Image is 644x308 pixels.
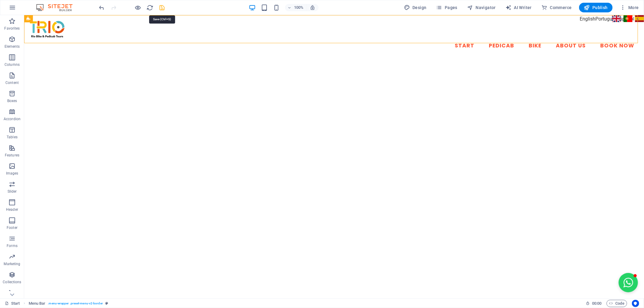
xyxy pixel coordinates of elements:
button: save [159,4,166,11]
p: Favorites [4,26,20,31]
p: Elements [5,44,20,49]
p: Features [5,153,19,158]
a: Click to cancel selection. Double-click to open Pages [5,300,20,307]
p: Tables [7,135,18,140]
h6: 100% [294,4,304,11]
span: More [620,5,639,11]
button: Code [607,300,627,307]
div: Design (Ctrl+Alt+Y) [402,3,429,12]
i: This element is a customizable preset [105,302,108,305]
button: Click here to leave preview mode and continue editing [134,4,142,11]
i: Undo: Change image width (Ctrl+Z) [98,4,105,11]
span: Navigator [467,5,496,11]
button: Usercentrics [632,300,639,307]
p: Collections [3,280,21,284]
button: Publish [579,3,613,12]
button: AI Writer [503,3,534,12]
span: Commerce [541,5,572,11]
i: On resize automatically adjust zoom level to fit chosen device. [310,5,315,10]
button: Commerce [539,3,574,12]
p: Images [6,171,18,176]
span: AI Writer [505,5,532,11]
p: Forms [7,243,18,248]
button: undo [98,4,105,11]
p: Footer [7,225,18,230]
p: Header [6,207,18,212]
button: Design [402,3,429,12]
span: . menu-wrapper .preset-menu-v2-border [48,300,103,307]
p: Marketing [4,261,20,266]
span: Code [609,300,624,307]
p: Boxes [7,98,17,103]
p: Slider [8,189,17,194]
button: Open chat window [594,258,614,277]
button: 100% [285,4,306,11]
span: : [596,301,597,306]
p: Columns [5,62,20,67]
span: Pages [436,5,457,11]
span: 00 00 [592,300,601,307]
p: Accordion [4,117,21,121]
p: Content [5,80,19,85]
img: Editor Logo [35,4,80,11]
h6: Session time [586,300,602,307]
span: Design [404,5,427,11]
span: Publish [584,5,608,11]
button: More [617,3,641,12]
span: Click to select. Double-click to edit [29,300,46,307]
button: reload [146,4,154,11]
nav: breadcrumb [29,300,108,307]
button: Pages [434,3,460,12]
button: Navigator [465,3,498,12]
i: Reload page [147,4,154,11]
